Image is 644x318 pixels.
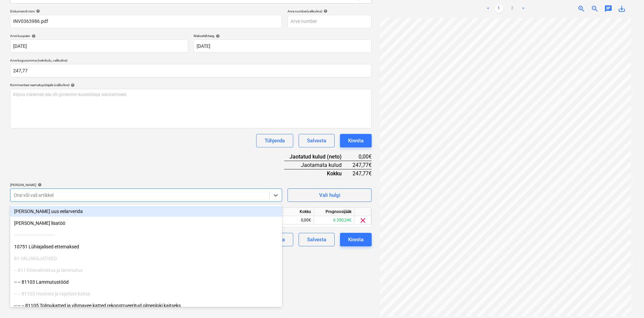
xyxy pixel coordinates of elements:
[10,277,282,287] div: -- -- 81103 Lammutustööd
[348,235,364,244] div: Kinnita
[274,216,314,224] div: 0,00€
[256,134,293,147] button: Tühjenda
[299,233,335,246] button: Salvesta
[10,64,372,77] input: Arve kogusumma (netokulu, valikuline)
[287,15,372,28] input: Arve number
[348,136,364,145] div: Kinnita
[591,5,599,13] span: zoom_out
[352,169,372,177] div: 247,77€
[10,9,282,13] div: Dokumendi nimi
[495,5,503,13] a: Page 1 is your current page
[274,208,314,216] div: Kokku
[10,34,188,38] div: Arve kuupäev
[359,216,367,224] span: clear
[10,218,282,228] div: [PERSON_NAME] lisatöö
[307,136,326,145] div: Salvesta
[10,253,282,264] div: 81 VÄLISRAJATISED
[10,83,372,87] div: Kommentaar raamatupidajale (valikuline)
[10,288,282,299] div: -- -- 81105 Hoonete ja rajatiste kaitse
[10,241,282,252] div: 10751 Lühiajalised ettemaksed
[69,83,75,87] span: help
[194,34,372,38] div: Maksetähtaeg
[340,233,372,246] button: Kinnita
[322,9,328,13] span: help
[10,206,282,217] div: [PERSON_NAME] uus eelarverida
[508,5,516,13] a: Page 2
[194,39,372,53] input: Tähtaega pole määratud
[265,136,285,145] div: Tühjenda
[35,9,40,13] span: help
[10,300,282,311] div: -- -- -- 81105 Tolmukatted ja vihmavee katted rekonstrueeritud olmeploki kaitseks
[10,229,282,240] div: ------------------------------
[284,153,352,161] div: Jaotatud kulud (neto)
[484,5,492,13] a: Previous page
[10,218,282,228] div: Lisa uus lisatöö
[604,5,612,13] span: chat
[314,208,354,216] div: Prognoosijääk
[299,134,335,147] button: Salvesta
[10,183,282,187] div: [PERSON_NAME]
[287,188,372,202] button: Vali hulgi
[10,265,282,276] div: -- 811 Ettevalmistus ja lammutus
[284,169,352,177] div: Kokku
[577,5,585,13] span: zoom_in
[319,191,340,200] div: Vali hulgi
[618,5,626,13] span: save_alt
[314,216,354,224] div: 6 350,24€
[352,153,372,161] div: 0,00€
[30,34,36,38] span: help
[519,5,527,13] a: Next page
[340,134,372,147] button: Kinnita
[610,286,644,318] div: Vestlusvidin
[287,9,372,13] div: Arve number (valikuline)
[10,58,372,64] p: Arve kogusumma (netokulu, valikuline)
[284,161,352,169] div: Jaotamata kulud
[214,34,220,38] span: help
[610,286,644,318] iframe: Chat Widget
[10,206,282,217] div: Lisa uus eelarverida
[36,183,42,187] span: help
[352,161,372,169] div: 247,77€
[10,15,282,28] input: Dokumendi nimi
[10,39,188,53] input: Arve kuupäeva pole määratud.
[307,235,326,244] div: Salvesta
